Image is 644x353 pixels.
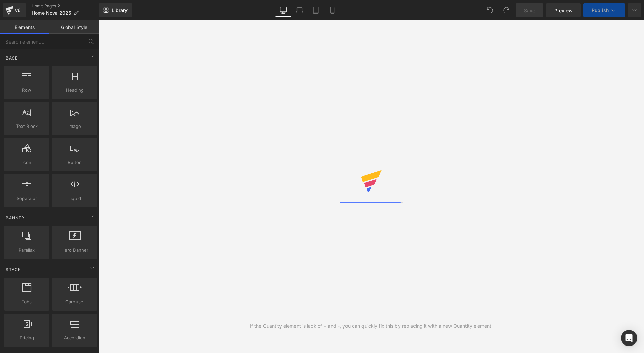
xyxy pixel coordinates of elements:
a: Preview [546,3,581,17]
a: Mobile [324,3,340,17]
a: Desktop [275,3,291,17]
span: Home Nova 2025 [32,10,71,16]
button: More [628,3,641,17]
span: Pricing [6,334,47,341]
span: Preview [554,7,573,14]
a: Laptop [291,3,308,17]
span: Accordion [54,334,95,341]
a: New Library [99,3,132,17]
span: Icon [6,159,47,166]
span: Button [54,159,95,166]
button: Redo [499,3,513,17]
span: Text Block [6,123,47,130]
span: Hero Banner [54,247,95,254]
div: Open Intercom Messenger [621,330,637,346]
div: v6 [14,6,22,15]
a: v6 [3,3,26,17]
span: Separator [6,195,47,202]
a: Tablet [308,3,324,17]
span: Liquid [54,195,95,202]
span: Row [6,87,47,94]
span: Save [524,7,535,14]
span: Carousel [54,298,95,305]
button: Undo [483,3,497,17]
button: Publish [583,3,625,17]
span: Image [54,123,95,130]
span: Tabs [6,298,47,305]
span: Heading [54,87,95,94]
span: Parallax [6,247,47,254]
a: Global Style [49,20,99,34]
span: Banner [5,215,25,221]
span: Publish [592,7,609,13]
span: Base [5,55,18,61]
div: If the Quantity element is lack of + and -, you can quickly fix this by replacing it with a new Q... [250,322,493,330]
a: Home Pages [32,3,99,9]
span: Library [112,7,128,13]
span: Stack [5,266,22,273]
